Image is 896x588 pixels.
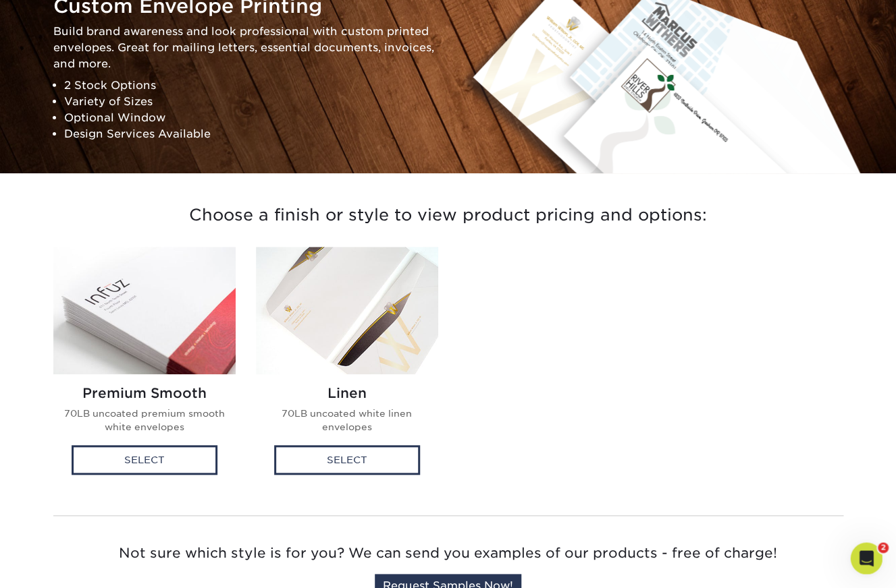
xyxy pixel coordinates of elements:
[256,247,438,374] img: Linen Envelopes
[256,247,438,488] a: Linen Envelopes Linen 70LB uncoated white linen envelopes Select
[64,407,225,434] p: 70LB uncoated premium smooth white envelopes
[267,407,427,434] p: 70LB uncoated white linen envelopes
[64,125,438,142] li: Design Services Available
[72,445,217,475] div: Select
[267,385,427,401] h2: Linen
[274,445,420,475] div: Select
[53,23,438,71] p: Build brand awareness and look professional with custom printed envelopes. Great for mailing lett...
[64,93,438,109] li: Variety of Sizes
[64,77,438,93] li: 2 Stock Options
[878,542,889,553] span: 2
[53,189,843,241] h3: Choose a finish or style to view product pricing and options:
[53,543,843,563] p: Not sure which style is for you? We can send you examples of our products - free of charge!
[3,547,115,583] iframe: Google Customer Reviews
[53,247,236,488] a: Premium Smooth Envelopes Premium Smooth 70LB uncoated premium smooth white envelopes Select
[64,385,225,401] h2: Premium Smooth
[64,109,438,125] li: Optional Window
[850,542,882,575] iframe: Intercom live chat
[53,247,236,374] img: Premium Smooth Envelopes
